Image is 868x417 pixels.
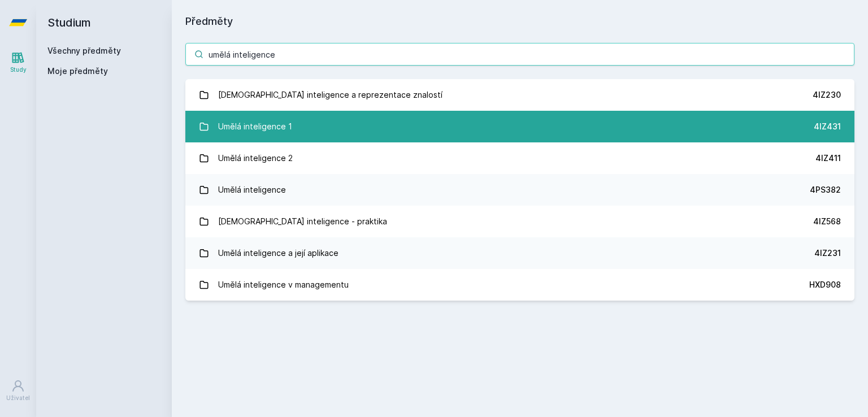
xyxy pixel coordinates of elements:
[185,79,854,111] a: [DEMOGRAPHIC_DATA] inteligence a reprezentace znalostí 4IZ230
[814,247,841,259] div: 4IZ231
[2,45,34,80] a: Study
[10,66,27,74] div: Study
[6,394,30,402] div: Uživatel
[218,210,387,233] div: [DEMOGRAPHIC_DATA] inteligence - praktika
[2,373,34,408] a: Uživatel
[185,111,854,142] a: Umělá inteligence 1 4IZ431
[185,43,854,66] input: Název nebo ident předmětu…
[47,66,108,77] span: Moje předměty
[185,269,854,301] a: Umělá inteligence v managementu HXD908
[185,142,854,174] a: Umělá inteligence 2 4IZ411
[185,237,854,269] a: Umělá inteligence a její aplikace 4IZ231
[218,273,349,296] div: Umělá inteligence v managementu
[810,184,841,196] div: 4PS382
[218,179,286,201] div: Umělá inteligence
[809,279,841,290] div: HXD908
[218,84,442,106] div: [DEMOGRAPHIC_DATA] inteligence a reprezentace znalostí
[47,46,121,55] a: Všechny předměty
[813,89,841,101] div: 4IZ230
[185,14,854,29] h1: Předměty
[185,206,854,237] a: [DEMOGRAPHIC_DATA] inteligence - praktika 4IZ568
[185,174,854,206] a: Umělá inteligence 4PS382
[815,153,841,164] div: 4IZ411
[218,147,293,170] div: Umělá inteligence 2
[218,242,338,264] div: Umělá inteligence a její aplikace
[814,121,841,132] div: 4IZ431
[218,115,292,138] div: Umělá inteligence 1
[813,216,841,227] div: 4IZ568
